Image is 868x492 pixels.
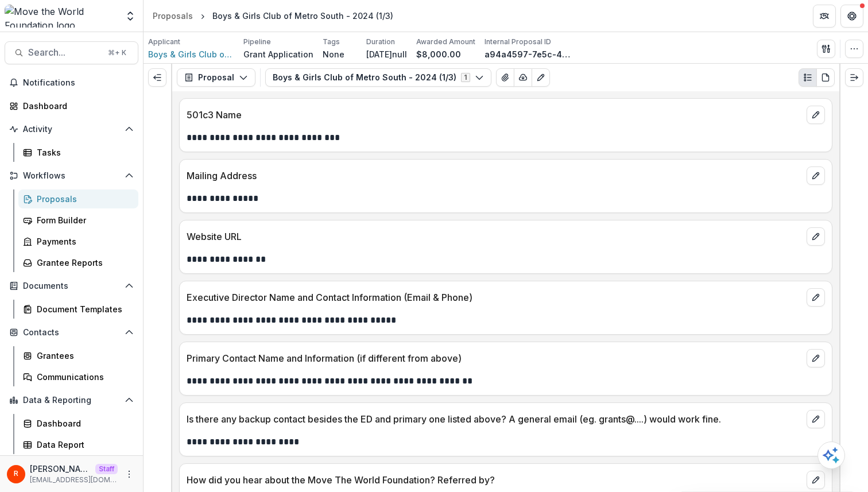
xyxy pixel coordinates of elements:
[265,68,491,87] button: Boys & Girls Club of Metro South - 2024 (1/3)1
[485,48,571,60] p: a94a4597-7e5c-4574-b305-04ff79536e6b
[323,48,344,60] p: None
[37,350,129,362] div: Grantees
[18,435,138,454] a: Data Report
[5,391,138,409] button: Open Data & Reporting
[23,100,129,112] div: Dashboard
[18,300,138,319] a: Document Templates
[807,471,825,489] button: edit
[23,328,120,338] span: Contacts
[5,277,138,295] button: Open Documents
[23,396,120,405] span: Data & Reporting
[37,146,129,158] div: Tasks
[485,37,551,47] p: Internal Proposal ID
[37,193,129,205] div: Proposals
[807,349,825,367] button: edit
[187,351,802,365] p: Primary Contact Name and Information (if different from above)
[30,463,91,475] p: [PERSON_NAME]
[5,166,138,185] button: Open Workflows
[148,37,180,47] p: Applicant
[799,68,817,87] button: Plaintext view
[18,253,138,272] a: Grantee Reports
[816,68,835,87] button: PDF view
[37,439,129,451] div: Data Report
[5,73,138,92] button: Notifications
[807,288,825,307] button: edit
[817,441,845,469] button: Open AI Assistant
[845,68,863,87] button: Expand right
[18,346,138,365] a: Grantees
[416,37,475,47] p: Awarded Amount
[5,120,138,138] button: Open Activity
[148,7,197,24] a: Proposals
[5,5,118,28] img: Move the World Foundation logo
[23,171,120,181] span: Workflows
[106,47,129,59] div: ⌘ + K
[37,235,129,247] div: Payments
[323,37,340,47] p: Tags
[23,125,120,134] span: Activity
[37,303,129,315] div: Document Templates
[807,227,825,246] button: edit
[153,10,193,22] div: Proposals
[37,257,129,269] div: Grantee Reports
[807,410,825,428] button: edit
[807,166,825,185] button: edit
[122,5,138,28] button: Open entity switcher
[18,232,138,251] a: Payments
[18,367,138,386] a: Communications
[177,68,255,87] button: Proposal
[243,37,271,47] p: Pipeline
[14,470,18,478] div: Raj
[148,68,166,87] button: Expand left
[187,473,802,487] p: How did you hear about the Move The World Foundation? Referred by?
[18,414,138,433] a: Dashboard
[366,48,407,60] p: [DATE]null
[95,464,118,474] p: Staff
[187,108,802,122] p: 501c3 Name
[5,41,138,64] button: Search...
[807,106,825,124] button: edit
[5,323,138,342] button: Open Contacts
[187,412,802,426] p: Is there any backup contact besides the ED and primary one listed above? A general email (eg. gra...
[23,281,120,291] span: Documents
[813,5,836,28] button: Partners
[496,68,514,87] button: View Attached Files
[30,475,118,485] p: [EMAIL_ADDRESS][DOMAIN_NAME]
[187,169,802,183] p: Mailing Address
[18,211,138,230] a: Form Builder
[187,230,802,243] p: Website URL
[366,37,395,47] p: Duration
[37,371,129,383] div: Communications
[37,214,129,226] div: Form Builder
[243,48,313,60] p: Grant Application
[23,78,134,88] span: Notifications
[28,47,101,58] span: Search...
[18,189,138,208] a: Proposals
[18,143,138,162] a: Tasks
[187,290,802,304] p: Executive Director Name and Contact Information (Email & Phone)
[37,417,129,429] div: Dashboard
[212,10,393,22] div: Boys & Girls Club of Metro South - 2024 (1/3)
[148,48,234,60] a: Boys & Girls Club of [GEOGRAPHIC_DATA]
[148,7,398,24] nav: breadcrumb
[532,68,550,87] button: Edit as form
[416,48,461,60] p: $8,000.00
[122,467,136,481] button: More
[840,5,863,28] button: Get Help
[5,96,138,115] a: Dashboard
